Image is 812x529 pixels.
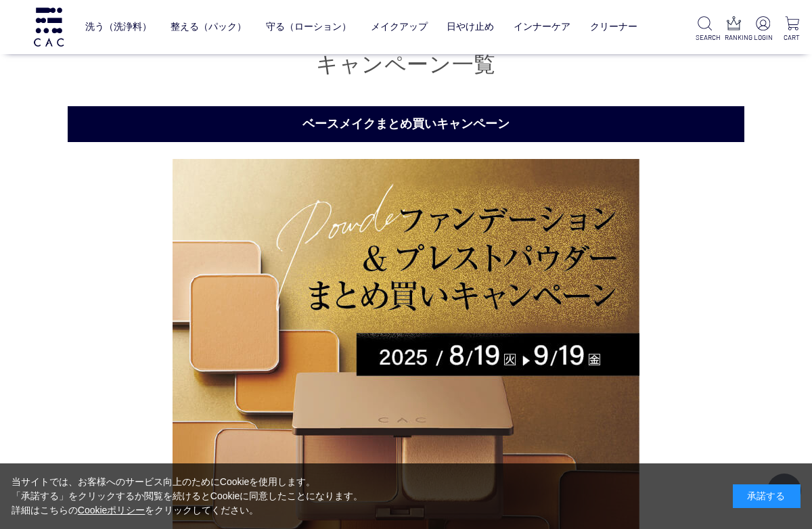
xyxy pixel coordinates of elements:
h1: キャンペーン一覧 [68,50,744,79]
a: 守る（ローション） [266,11,351,43]
a: クリーナー [590,11,637,43]
a: インナーケア [514,11,570,43]
a: LOGIN [754,16,772,43]
div: 承諾する [733,484,800,508]
a: 洗う（洗浄料） [85,11,152,43]
a: SEARCH [696,16,714,43]
p: CART [783,32,801,43]
a: Cookieポリシー [78,505,145,515]
a: CART [783,16,801,43]
p: SEARCH [696,32,714,43]
img: logo [32,7,66,46]
a: メイクアップ [371,11,428,43]
p: LOGIN [754,32,772,43]
a: 日やけ止め [447,11,494,43]
h2: ベースメイクまとめ買いキャンペーン [68,106,744,142]
a: RANKING [725,16,743,43]
div: 当サイトでは、お客様へのサービス向上のためにCookieを使用します。 「承諾する」をクリックするか閲覧を続けるとCookieに同意したことになります。 詳細はこちらの をクリックしてください。 [12,475,363,517]
a: 整える（パック） [171,11,246,43]
p: RANKING [725,32,743,43]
